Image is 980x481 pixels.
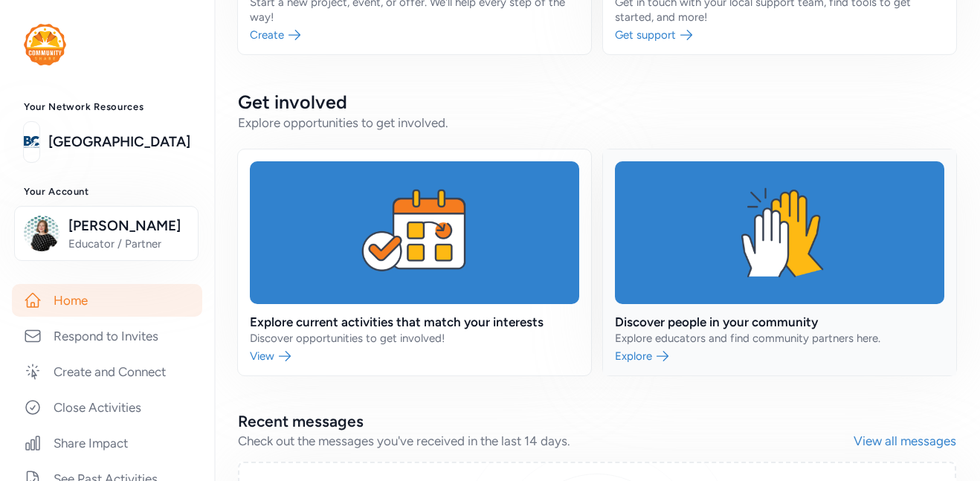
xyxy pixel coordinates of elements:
[24,101,190,113] h3: Your Network Resources
[24,126,39,158] img: logo
[238,90,956,114] h2: Get involved
[12,355,202,388] a: Create and Connect
[24,186,190,198] h3: Your Account
[24,24,66,65] img: logo
[12,284,202,317] a: Home
[854,432,956,450] a: View all messages
[68,236,189,251] span: Educator / Partner
[48,132,190,152] a: [GEOGRAPHIC_DATA]
[238,411,854,432] h2: Recent messages
[12,391,202,424] a: Close Activities
[68,216,189,236] span: [PERSON_NAME]
[14,206,199,261] button: [PERSON_NAME]Educator / Partner
[12,427,202,459] a: Share Impact
[12,320,202,352] a: Respond to Invites
[238,114,956,132] div: Explore opportunities to get involved.
[238,432,854,450] div: Check out the messages you've received in the last 14 days.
